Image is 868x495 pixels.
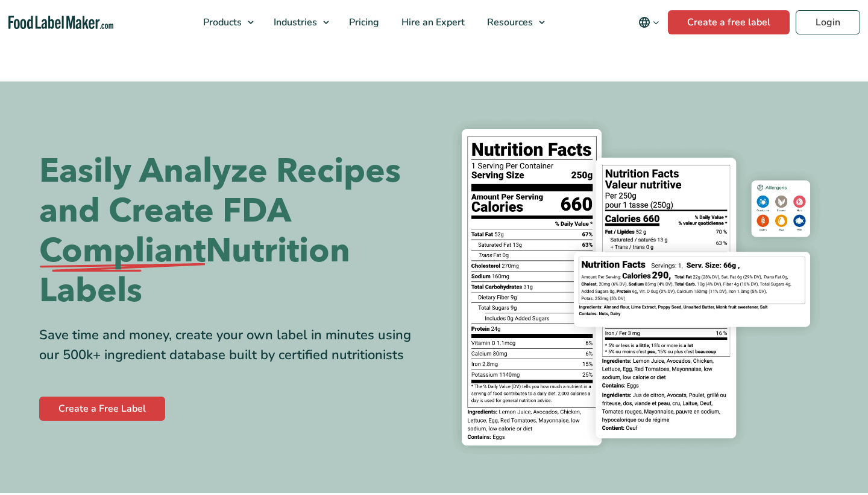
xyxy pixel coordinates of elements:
[39,152,425,311] h1: Easily Analyze Recipes and Create FDA Nutrition Labels
[39,231,206,271] span: Compliant
[796,10,860,34] a: Login
[483,16,534,29] span: Resources
[345,16,380,29] span: Pricing
[668,10,790,34] a: Create a free label
[398,16,466,29] span: Hire an Expert
[200,16,243,29] span: Products
[39,397,165,421] a: Create a Free Label
[630,10,668,34] button: Change language
[8,16,113,30] a: Food Label Maker homepage
[39,325,425,365] div: Save time and money, create your own label in minutes using our 500k+ ingredient database built b...
[270,16,318,29] span: Industries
